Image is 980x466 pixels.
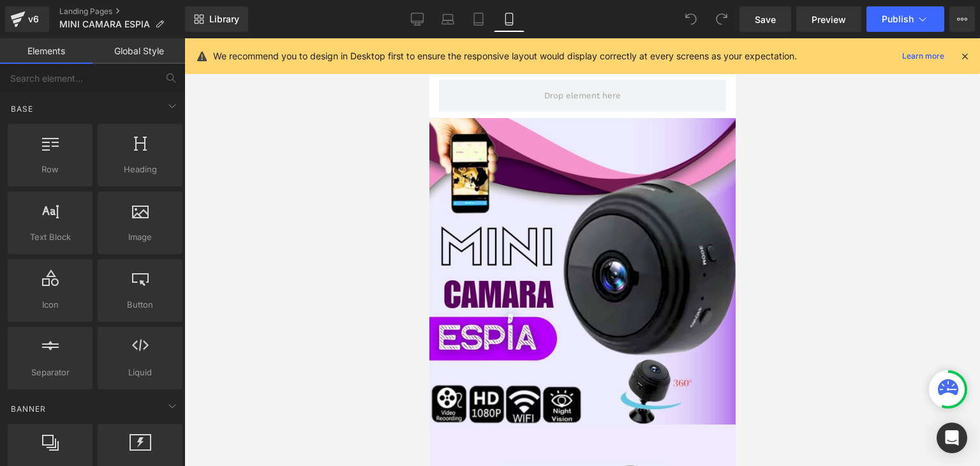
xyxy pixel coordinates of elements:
[755,13,776,26] span: Save
[882,14,914,24] span: Publish
[897,49,949,64] a: Learn more
[11,163,89,176] span: Row
[101,163,179,176] span: Heading
[433,6,463,32] a: Laptop
[812,13,846,26] span: Preview
[866,6,944,32] button: Publish
[949,6,975,32] button: More
[937,423,967,453] div: Open Intercom Messenger
[101,230,179,244] span: Image
[11,366,89,379] span: Separator
[59,6,185,17] a: Landing Pages
[709,6,734,32] button: Redo
[796,6,861,32] a: Preview
[10,103,34,115] span: Base
[101,366,179,379] span: Liquid
[11,298,89,312] span: Icon
[463,6,494,32] a: Tablet
[5,6,49,32] a: v6
[93,38,185,64] a: Global Style
[402,6,433,32] a: Desktop
[10,403,47,415] span: Banner
[59,19,150,29] span: MINI CAMARA ESPIA
[213,49,797,63] p: We recommend you to design in Desktop first to ensure the responsive layout would display correct...
[209,13,239,25] span: Library
[678,6,704,32] button: Undo
[494,6,524,32] a: Mobile
[11,230,89,244] span: Text Block
[26,11,41,27] div: v6
[101,298,179,312] span: Button
[185,6,248,32] a: New Library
